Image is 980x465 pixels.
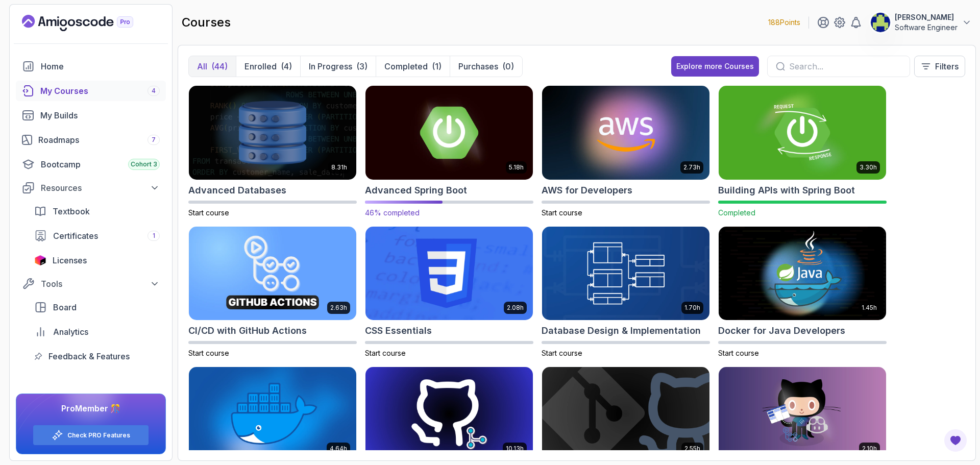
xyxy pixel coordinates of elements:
[48,350,130,362] span: Feedback & Features
[153,232,155,240] span: 1
[789,60,901,72] input: Search...
[914,56,965,77] button: Filters
[41,60,160,72] div: Home
[542,349,582,357] span: Start course
[188,183,286,198] h2: Advanced Databases
[356,60,367,72] div: (3)
[365,183,467,198] h2: Advanced Spring Boot
[33,425,149,446] button: Check PRO Features
[502,60,514,72] div: (0)
[28,250,166,271] a: licenses
[309,60,352,72] p: In Progress
[676,61,754,71] div: Explore more Courses
[211,60,228,72] div: (44)
[197,60,207,72] p: All
[188,208,229,217] span: Start course
[28,201,166,222] a: textbook
[53,205,90,217] span: Textbook
[365,324,432,338] h2: CSS Essentials
[458,60,498,72] p: Purchases
[16,105,166,126] a: builds
[365,208,420,217] span: 46% completed
[365,349,406,357] span: Start course
[542,183,632,198] h2: AWS for Developers
[28,297,166,317] a: board
[719,86,886,180] img: Building APIs with Spring Boot card
[28,322,166,342] a: analytics
[684,445,700,453] p: 2.55h
[862,304,877,312] p: 1.45h
[507,304,524,312] p: 2.08h
[719,227,886,321] img: Docker for Java Developers card
[53,254,87,266] span: Licenses
[41,278,160,290] div: Tools
[16,81,166,101] a: courses
[152,136,156,144] span: 7
[28,226,166,246] a: certificates
[67,431,130,439] a: Check PRO Features
[236,56,300,77] button: Enrolled(4)
[718,85,887,218] a: Building APIs with Spring Boot card3.30hBuilding APIs with Spring BootCompleted
[860,163,877,172] p: 3.30h
[189,367,356,461] img: Docker For Professionals card
[188,349,229,357] span: Start course
[895,12,958,22] p: [PERSON_NAME]
[509,163,524,172] p: 5.18h
[189,86,356,180] img: Advanced Databases card
[330,304,347,312] p: 2.63h
[871,13,890,32] img: user profile image
[188,324,307,338] h2: CI/CD with GitHub Actions
[768,17,800,28] p: 188 Points
[38,134,160,146] div: Roadmaps
[718,324,845,338] h2: Docker for Java Developers
[182,14,231,31] h2: courses
[870,12,972,33] button: user profile image[PERSON_NAME]Software Engineer
[450,56,522,77] button: Purchases(0)
[718,183,855,198] h2: Building APIs with Spring Boot
[719,367,886,461] img: GitHub Toolkit card
[244,60,277,72] p: Enrolled
[16,275,166,293] button: Tools
[53,326,88,338] span: Analytics
[506,445,524,453] p: 10.13h
[53,301,77,313] span: Board
[684,304,700,312] p: 1.70h
[542,367,709,461] img: Git & GitHub Fundamentals card
[34,255,46,265] img: jetbrains icon
[331,163,347,172] p: 8.31h
[895,22,958,33] p: Software Engineer
[365,367,533,461] img: Git for Professionals card
[40,109,160,121] div: My Builds
[28,346,166,366] a: feedback
[365,227,533,321] img: CSS Essentials card
[53,230,98,242] span: Certificates
[330,445,347,453] p: 4.64h
[943,428,968,453] button: Open Feedback Button
[432,60,442,72] div: (1)
[935,60,959,72] p: Filters
[683,163,700,172] p: 2.73h
[718,208,755,217] span: Completed
[189,56,236,77] button: All(44)
[542,227,709,321] img: Database Design & Implementation card
[300,56,376,77] button: In Progress(3)
[281,60,292,72] div: (4)
[41,158,160,170] div: Bootcamp
[131,160,157,168] span: Cohort 3
[365,85,533,218] a: Advanced Spring Boot card5.18hAdvanced Spring Boot46% completed
[671,56,759,77] button: Explore more Courses
[40,85,160,97] div: My Courses
[16,130,166,150] a: roadmaps
[862,445,877,453] p: 2.10h
[22,15,157,31] a: Landing page
[376,56,450,77] button: Completed(1)
[361,83,537,182] img: Advanced Spring Boot card
[16,154,166,175] a: bootcamp
[16,179,166,197] button: Resources
[542,324,701,338] h2: Database Design & Implementation
[16,56,166,77] a: home
[542,86,709,180] img: AWS for Developers card
[152,87,156,95] span: 4
[384,60,428,72] p: Completed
